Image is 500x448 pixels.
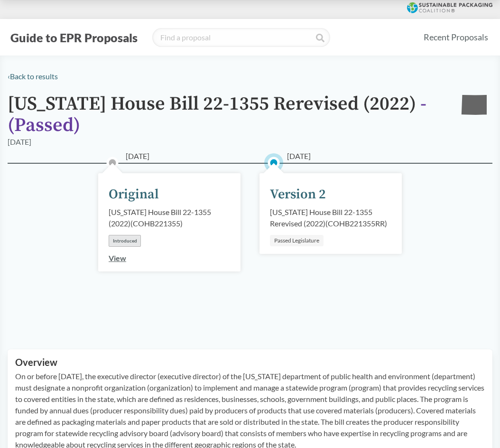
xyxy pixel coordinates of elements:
[270,235,324,246] div: Passed Legislature
[15,357,485,368] h2: Overview
[109,253,126,262] a: View
[270,206,391,229] div: [US_STATE] House Bill 22-1355 Rerevised (2022) ( COHB221355RR )
[287,150,311,162] span: [DATE]
[152,28,330,47] input: Find a proposal
[126,150,149,162] span: [DATE]
[109,235,141,247] div: Introduced
[8,30,140,45] button: Guide to EPR Proposals
[8,72,58,81] a: ‹Back to results
[8,92,426,137] span: - ( Passed )
[419,27,492,48] a: Recent Proposals
[109,206,230,229] div: [US_STATE] House Bill 22-1355 (2022) ( COHB221355 )
[109,185,159,205] div: Original
[8,93,447,136] h1: [US_STATE] House Bill 22-1355 Rerevised (2022)
[8,136,31,148] div: [DATE]
[270,185,326,205] div: Version 2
